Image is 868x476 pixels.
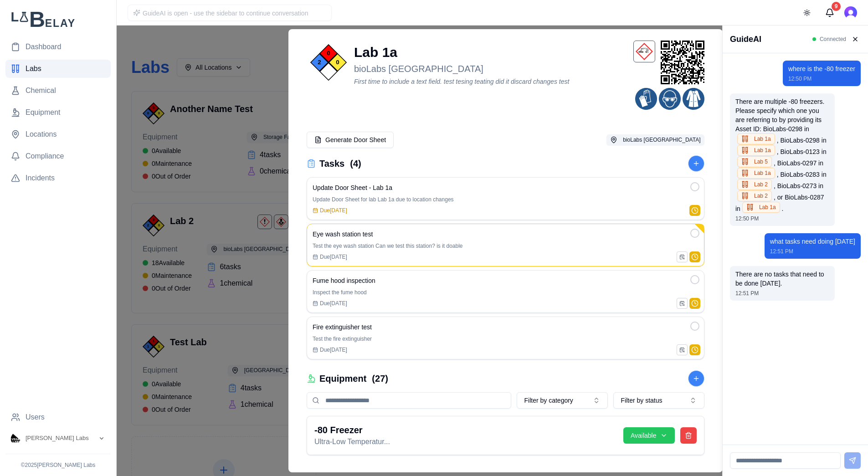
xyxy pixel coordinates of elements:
[26,412,45,423] span: Users
[11,434,20,443] img: Vega Labs
[26,151,64,162] span: Compliance
[730,33,761,46] h3: GuideAI
[313,276,375,285] h4: Fume hood inspection
[820,36,846,43] span: Connected
[737,190,772,201] button: Lab 2
[26,107,61,118] span: Equipment
[613,392,704,409] button: Filter by status
[320,346,347,353] span: Due [DATE]
[844,6,857,19] button: Open user button
[799,5,815,21] button: Toggle theme
[313,230,373,239] h4: Eye wash station test
[606,134,704,145] button: bioLabs [GEOGRAPHIC_DATA]
[635,88,657,110] img: Gloves
[143,10,308,17] span: GuideAI is open - use the sidebar to continue conversation
[26,85,56,96] span: Chemical
[336,58,339,67] span: 0
[770,248,855,255] p: 12:51 PM
[788,75,855,82] p: 12:50 PM
[372,372,388,385] span: ( 27 )
[320,253,347,261] span: Due [DATE]
[832,2,841,11] div: 9
[623,427,674,444] button: Available
[633,41,655,62] img: Corrosive
[516,392,607,409] button: Filter by category
[354,44,622,61] div: Lab 1a
[788,65,855,72] span: where is the -80 freezer
[737,133,775,144] button: Lab 1a
[313,289,699,296] p: Inspect the fume hood
[735,271,826,287] span: There are no tasks that need to be done [DATE].
[735,215,829,222] p: 12:50 PM
[313,322,372,332] h4: Fire extinguisher test
[682,88,704,110] img: Lab Coat
[354,77,622,86] div: First time to include a text field. test tesing teating did it discard changes test
[320,300,347,307] span: Due [DATE]
[327,49,330,58] span: 0
[844,6,857,19] img: Ross Martin-Wells
[313,196,699,203] p: Update Door Sheet for lab Lab 1a due to location changes
[26,63,41,74] span: Labs
[737,168,775,179] button: Lab 1a
[320,207,347,214] span: Due [DATE]
[318,58,321,67] span: 2
[737,179,772,190] button: Lab 2
[313,335,699,343] p: Test the fire extinguisher
[350,157,361,170] span: ( 4 )
[314,424,616,436] div: -80 Freezer
[770,238,855,245] span: what tasks need doing [DATE]
[307,132,394,148] button: Generate Door Sheet
[26,173,55,184] span: Incidents
[313,242,699,250] p: Test the eye wash station Can we test this station? is it doable
[688,155,704,172] button: Add New Task to this Lab
[307,41,626,90] div: Edit Lab Details
[735,290,829,297] p: 12:51 PM
[658,88,680,110] img: Protective Eyewear
[5,461,111,469] p: © 2025 [PERSON_NAME] Labs
[688,370,704,387] button: Add New Equipment to this Lab
[314,436,616,447] div: Ultra-Low Temperature Freezer
[319,372,366,385] h3: Equipment
[319,157,344,170] h3: Tasks
[737,145,775,156] button: Lab 1a
[26,129,57,140] span: Locations
[742,202,780,213] button: Lab 1a
[26,41,61,52] span: Dashboard
[26,434,89,442] span: Vega Labs
[735,98,827,212] span: There are multiple -80 freezers. Please specify which one you are referring to by providing its A...
[354,62,622,75] div: bioLabs [GEOGRAPHIC_DATA]
[821,4,839,22] button: Messages (9 unread)
[5,430,111,446] button: Open organization switcher
[737,156,772,167] button: Lab 5
[5,11,111,27] img: Lab Belay Logo
[313,183,392,192] h4: Update Door Sheet - Lab 1a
